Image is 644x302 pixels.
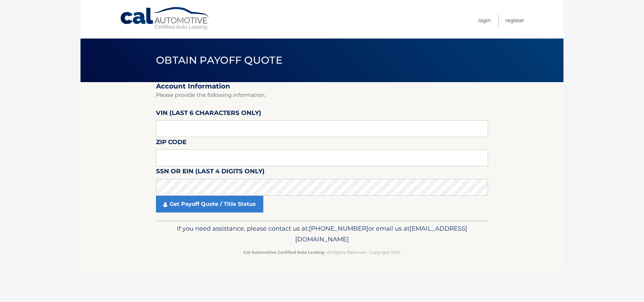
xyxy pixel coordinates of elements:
a: Login [478,15,491,26]
label: SSN or EIN (last 4 digits only) [156,166,265,179]
span: [PHONE_NUMBER] [309,225,368,232]
a: Register [505,15,524,26]
label: VIN (last 6 characters only) [156,108,261,120]
p: - All Rights Reserved - Copyright 2025 [160,249,484,256]
strong: Cal Automotive Certified Auto Leasing [244,250,324,255]
p: Please provide the following information. [156,90,488,100]
a: Get Payoff Quote / Title Status [156,196,263,213]
h2: Account Information [156,82,488,90]
a: Cal Automotive [120,7,210,31]
span: Obtain Payoff Quote [156,54,282,66]
p: If you need assistance, please contact us at: or email us at [160,223,484,245]
label: Zip Code [156,137,186,149]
